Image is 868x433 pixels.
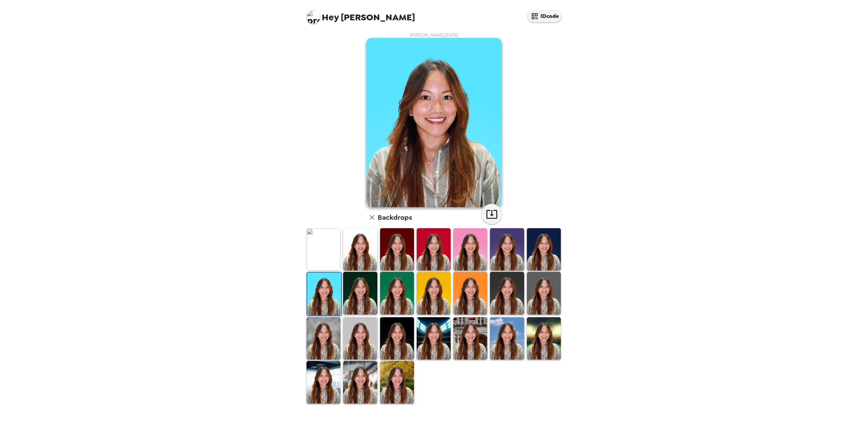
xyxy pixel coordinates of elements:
[307,10,320,24] img: profile pic
[410,32,458,38] span: [PERSON_NAME] , [DATE]
[307,228,340,270] img: Original
[366,38,502,207] img: user
[307,7,415,22] span: [PERSON_NAME]
[322,11,339,23] span: Hey
[528,10,561,22] button: IDcode
[378,212,412,223] h6: Backdrops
